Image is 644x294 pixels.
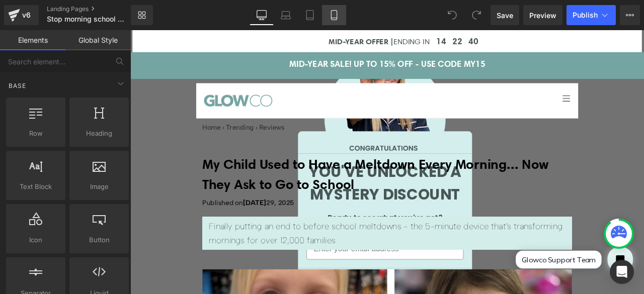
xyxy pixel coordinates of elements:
span: Icon [9,235,62,245]
strong: 29, 2025 [161,200,194,210]
button: Publish [567,5,616,25]
a: Global Style [65,30,131,50]
a: Preview [523,5,562,25]
span: Preview [529,10,556,21]
span: Publish [573,11,598,19]
span: Row [9,128,62,139]
span: Button [72,235,126,245]
span: Stop morning school meltdowns in 5 minutes with CalmCarry [47,15,128,23]
a: New Library [131,5,153,25]
h3: MID-YEAR OFFER | [3,8,355,19]
p: Home › Trending › Reviews [86,110,523,122]
button: Redo [466,5,487,25]
button: More [620,5,640,25]
span: Heading [72,128,126,139]
button: Undo [442,5,462,25]
strong: [DATE] [133,200,161,210]
a: Tablet [298,5,322,25]
span: ENDING IN [312,8,355,19]
a: v6 [4,5,39,25]
span: 40 [401,8,412,18]
a: Laptop [274,5,298,25]
span: Text Block [9,181,62,192]
span: Base [8,81,27,90]
a: Mobile [322,5,346,25]
span: 22 [382,8,393,18]
a: Desktop [250,5,274,25]
span: Save [497,10,513,21]
span: 14 [363,8,374,18]
div: Open Intercom Messenger [610,260,634,284]
div: v6 [20,9,33,22]
span: My Child Used to Have a Meltdown Every Morning... Now They Ask to Go to School [86,149,496,192]
span: Image [72,181,126,192]
p: Finally putting an end to before school meltdowns - the 5-minute device that's transforming morni... [93,224,516,258]
p: Published on [86,199,523,211]
a: Landing Pages [47,5,147,13]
